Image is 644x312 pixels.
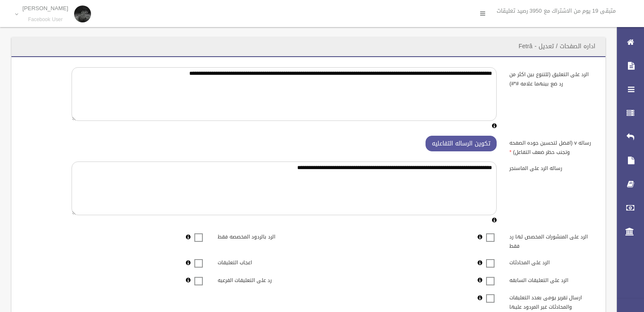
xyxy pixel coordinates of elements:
[22,16,68,23] small: Facebook User
[503,161,600,173] label: رساله الرد على الماسنجر
[503,256,600,268] label: الرد على المحادثات
[503,273,600,285] label: الرد على التعليقات السابقه
[503,291,600,312] label: ارسال تقرير يومى بعدد التعليقات والمحادثات غير المردود عليها
[211,273,309,285] label: رد على التعليقات الفرعيه
[426,136,497,151] button: تكوين الرساله التفاعليه
[509,38,605,55] header: اداره الصفحات / تعديل - Fetrâ
[503,136,600,157] label: رساله v (افضل لتحسين جوده الصفحه وتجنب حظر ضعف التفاعل)
[503,67,600,88] label: الرد على التعليق (للتنوع بين اكثر من رد ضع بينهما علامه #*#)
[22,5,68,11] p: [PERSON_NAME]
[211,256,309,268] label: اعجاب التعليقات
[211,230,309,242] label: الرد بالردود المخصصه فقط
[503,230,600,251] label: الرد على المنشورات المخصص لها رد فقط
